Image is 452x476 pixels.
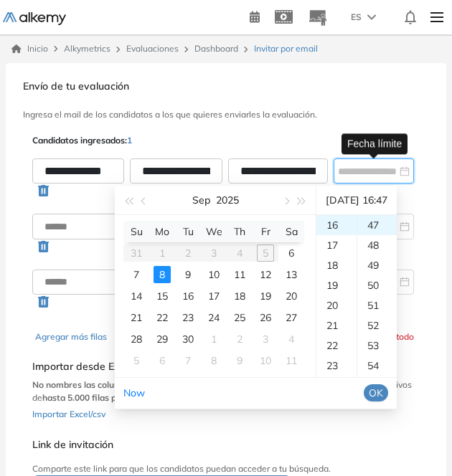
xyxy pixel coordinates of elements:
td: 2025-09-26 [253,307,278,328]
td: 2025-10-06 [149,350,175,371]
div: 10 [257,352,274,369]
div: 24 [205,309,222,326]
div: Fecha límite [342,133,408,154]
td: 2025-09-13 [278,264,304,285]
td: 2025-09-10 [201,264,227,285]
div: 11 [231,266,248,283]
span: OK [369,385,383,401]
td: 2025-09-23 [175,307,201,328]
td: 2025-10-05 [123,350,149,371]
p: Candidatos ingresados: [32,134,132,147]
div: 7 [179,352,197,369]
div: 9 [179,266,197,283]
div: 28 [128,330,145,348]
td: 2025-09-18 [227,285,253,307]
td: 2025-09-25 [227,307,253,328]
div: 18 [231,287,248,305]
th: Sa [278,221,304,242]
td: 2025-09-15 [149,285,175,307]
div: 20 [316,295,357,315]
div: 18 [316,255,357,275]
div: 29 [154,330,171,348]
td: 2025-09-22 [149,307,175,328]
h5: Link de invitación [32,439,420,451]
div: 17 [205,287,222,305]
td: 2025-09-16 [175,285,201,307]
td: 2025-10-08 [201,350,227,371]
div: 16 [316,215,357,235]
div: 54 [357,356,397,376]
div: 16 [179,287,197,305]
span: Importar Excel/csv [32,409,105,419]
div: 15 [154,287,171,305]
div: 26 [257,309,274,326]
button: Agregar más filas [35,330,107,343]
button: Importar Excel/csv [32,404,105,422]
img: arrow [367,14,376,20]
div: 6 [283,244,300,262]
h3: Envío de tu evaluación [23,80,429,92]
div: 30 [179,330,197,348]
td: 2025-09-30 [175,328,201,350]
h5: Importar desde Excel o CSV [32,361,420,373]
th: We [201,221,227,242]
div: 12 [257,266,274,283]
b: No nombres las columnas [32,379,136,390]
td: 2025-10-11 [278,350,304,371]
div: 51 [357,295,397,315]
div: 3 [257,330,274,348]
div: 20 [283,287,300,305]
div: 6 [154,352,171,369]
td: 2025-09-20 [278,285,304,307]
b: hasta 5.000 filas por vez [42,392,141,403]
div: 13 [283,266,300,283]
div: 2 [231,330,248,348]
td: 2025-09-11 [227,264,253,285]
div: 7 [128,266,145,283]
div: 1 [205,330,222,348]
div: 23 [316,356,357,376]
div: 10 [205,266,222,283]
td: 2025-09-19 [253,285,278,307]
div: 8 [205,352,222,369]
div: 21 [316,315,357,335]
button: OK [364,384,388,401]
div: 22 [154,309,171,326]
div: 47 [357,215,397,235]
td: 2025-09-14 [123,285,149,307]
div: 4 [283,330,300,348]
div: 17 [316,235,357,255]
th: Fr [253,221,278,242]
th: Mo [149,221,175,242]
a: Now [123,386,145,399]
div: 49 [357,255,397,275]
td: 2025-10-09 [227,350,253,371]
div: 27 [283,309,300,326]
td: 2025-10-01 [201,328,227,350]
td: 2025-09-08 [149,264,175,285]
td: 2025-09-07 [123,264,149,285]
h3: Ingresa el mail de los candidatos a los que quieres enviarles la evaluación. [23,110,429,120]
td: 2025-09-17 [201,285,227,307]
td: 2025-10-02 [227,328,253,350]
button: 2025 [216,186,239,214]
th: Su [123,221,149,242]
td: 2025-10-10 [253,350,278,371]
div: 23 [179,309,197,326]
a: Inicio [11,42,48,55]
div: 25 [231,309,248,326]
div: 50 [357,275,397,295]
td: 2025-09-09 [175,264,201,285]
td: 2025-10-03 [253,328,278,350]
img: Menu [425,3,449,32]
a: Dashboard [194,43,238,54]
td: 2025-09-28 [123,328,149,350]
div: [DATE] 16:47 [322,186,391,214]
p: y respeta el orden: . Podrás importar archivos de . Cada evaluación tiene un . [32,379,420,404]
div: 52 [357,315,397,335]
div: 53 [357,335,397,356]
div: 21 [128,309,145,326]
div: 14 [128,287,145,305]
div: 11 [283,352,300,369]
td: 2025-09-24 [201,307,227,328]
